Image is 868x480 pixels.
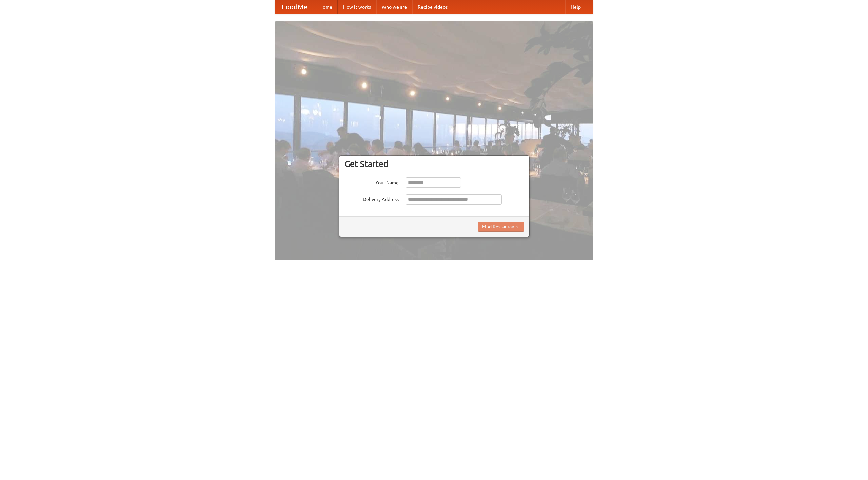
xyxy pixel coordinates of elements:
label: Delivery Address [344,194,399,203]
a: Recipe videos [412,0,453,14]
a: FoodMe [275,0,314,14]
a: How it works [338,0,376,14]
button: Find Restaurants! [478,222,524,232]
label: Your Name [344,177,399,186]
a: Who we are [376,0,412,14]
h3: Get Started [344,159,524,169]
a: Help [565,0,586,14]
a: Home [314,0,338,14]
